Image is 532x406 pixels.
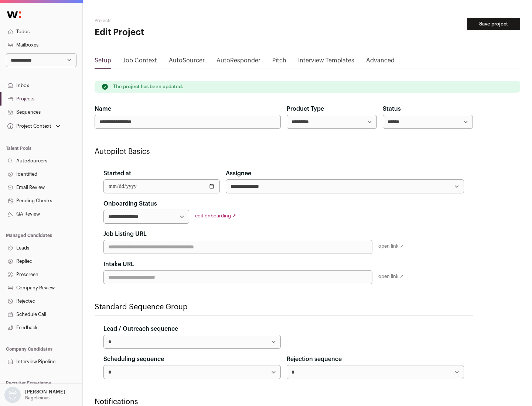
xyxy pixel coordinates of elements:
div: Project Context [6,123,51,129]
p: [PERSON_NAME] [25,389,65,395]
a: Setup [95,56,111,68]
label: Product Type [287,104,324,113]
label: Rejection sequence [287,355,342,364]
a: Interview Templates [298,56,354,68]
label: Job Listing URL [103,230,147,238]
p: Bagelicious [25,395,50,401]
button: Save project [467,18,520,30]
a: Pitch [272,56,286,68]
h2: Standard Sequence Group [95,302,473,312]
label: Started at [103,169,131,178]
label: Status [383,104,401,113]
p: The project has been updated. [113,84,183,90]
label: Intake URL [103,260,134,269]
h2: Autopilot Basics [95,147,473,157]
a: Advanced [366,56,395,68]
h1: Edit Project [95,27,236,38]
h2: Projects [95,18,236,24]
button: Open dropdown [6,121,62,131]
label: Onboarding Status [103,199,157,208]
img: nopic.png [4,387,21,403]
label: Scheduling sequence [103,355,164,364]
label: Lead / Outreach sequence [103,324,178,333]
a: Job Context [123,56,157,68]
button: Open dropdown [3,387,66,403]
a: AutoResponder [216,56,260,68]
label: Name [95,104,111,113]
a: AutoSourcer [169,56,205,68]
label: Assignee [226,169,251,178]
a: edit onboarding ↗ [195,213,236,218]
img: Wellfound [3,7,25,22]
